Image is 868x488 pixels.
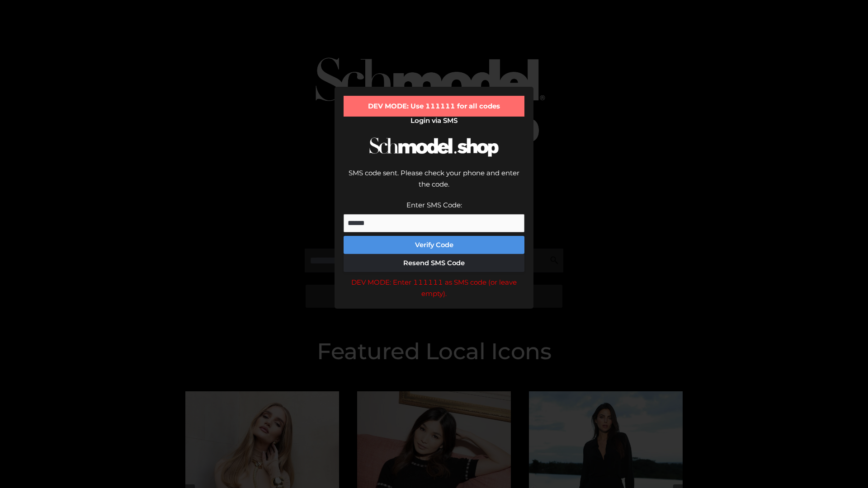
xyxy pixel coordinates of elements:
div: SMS code sent. Please check your phone and enter the code. [344,167,524,199]
label: Enter SMS Code: [406,201,462,209]
img: Schmodel Logo [366,129,502,165]
div: DEV MODE: Use 111111 for all codes [344,96,524,117]
button: Verify Code [344,236,524,254]
div: DEV MODE: Enter 111111 as SMS code (or leave empty). [344,277,524,300]
h2: Login via SMS [344,117,524,125]
button: Resend SMS Code [344,254,524,272]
